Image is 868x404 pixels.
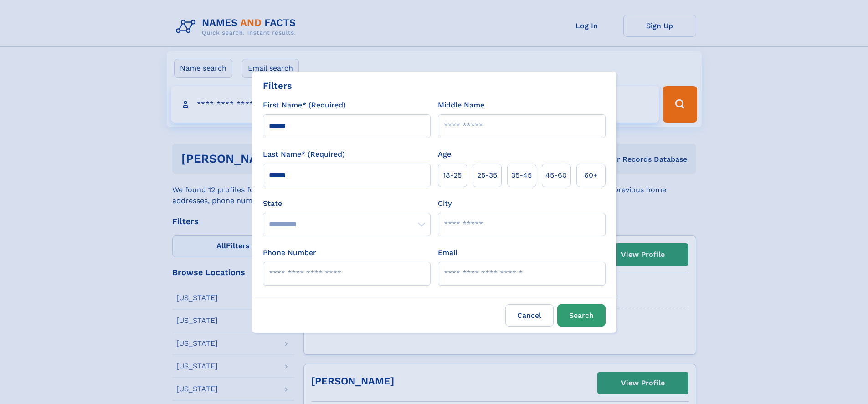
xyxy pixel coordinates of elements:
[263,149,345,160] label: Last Name* (Required)
[438,149,451,160] label: Age
[477,170,497,181] span: 25‑35
[263,198,431,209] label: State
[438,247,457,258] label: Email
[263,100,346,111] label: First Name* (Required)
[263,79,292,92] div: Filters
[438,100,484,111] label: Middle Name
[505,304,554,327] label: Cancel
[438,198,452,209] label: City
[263,247,316,258] label: Phone Number
[557,304,606,327] button: Search
[545,170,567,181] span: 45‑60
[584,170,598,181] span: 60+
[443,170,462,181] span: 18‑25
[511,170,532,181] span: 35‑45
